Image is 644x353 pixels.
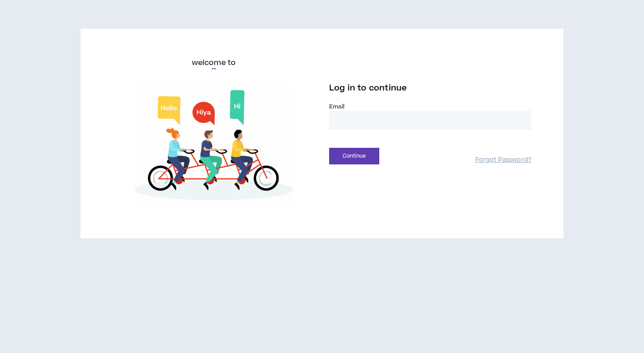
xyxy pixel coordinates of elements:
a: Forgot Password? [475,156,531,164]
button: Continue [329,148,379,164]
img: Welcome to Wripple [113,83,315,210]
span: Log in to continue [329,82,407,94]
label: Email [329,103,531,111]
h6: welcome to [192,57,236,68]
